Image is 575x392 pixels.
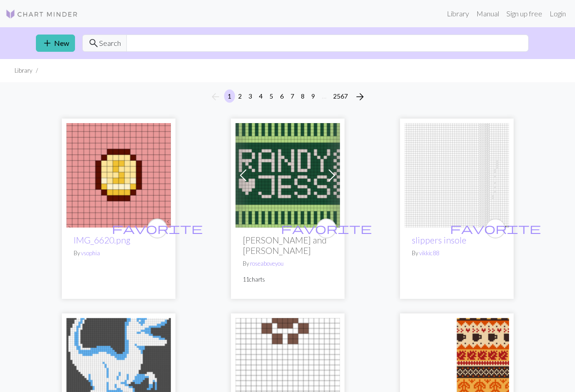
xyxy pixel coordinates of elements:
button: 3 [245,89,256,103]
span: favorite [450,221,541,235]
span: add [42,37,53,50]
span: arrow_forward [355,90,365,103]
span: favorite [281,221,372,235]
a: vsophia [81,249,100,257]
button: 6 [276,89,287,103]
span: favorite [112,221,203,235]
button: 1 [224,89,235,103]
img: (Completed, locked) R - Chart A (Front Cuff) [235,123,340,228]
span: Search [99,38,121,49]
a: 929FCFEC-36CA-49D4-8310-75C1D120C3FB.PNG [66,365,171,373]
a: IMG_6620.png [74,235,130,245]
button: 7 [287,89,298,103]
img: Logo [5,9,78,20]
p: By [243,259,333,268]
a: Login [546,5,570,23]
button: Next [351,89,369,104]
i: favourite [450,219,541,238]
p: 11 charts [243,275,333,284]
a: New [36,35,75,52]
nav: Page navigation [206,89,369,104]
button: favourite [485,218,505,238]
i: Next [355,91,365,102]
a: vikkic88 [419,249,439,257]
li: Library [15,66,32,75]
a: roseaboveyou [250,260,284,267]
a: ffff [235,365,340,373]
button: 5 [266,89,277,103]
a: Cozy Autumn [405,365,509,373]
a: Library [443,5,473,23]
button: 9 [308,89,319,103]
a: slippers insole [405,170,509,179]
a: IMG_6620.png [66,170,171,179]
button: 4 [255,89,266,103]
img: IMG_6620.png [66,123,171,228]
a: slippers insole [412,235,466,245]
button: 8 [297,89,308,103]
img: slippers insole [405,123,509,228]
button: 2567 [330,89,351,103]
span: search [88,37,99,50]
button: 2 [235,89,245,103]
i: favourite [281,219,372,238]
h2: [PERSON_NAME] and [PERSON_NAME] [243,235,333,256]
a: Sign up free [503,5,546,23]
button: favourite [147,218,167,238]
i: favourite [112,219,203,238]
button: favourite [316,218,336,238]
p: By [412,249,502,258]
p: By [74,249,164,258]
a: (Completed, locked) R - Chart A (Front Cuff) [235,170,340,179]
a: Manual [473,5,503,23]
